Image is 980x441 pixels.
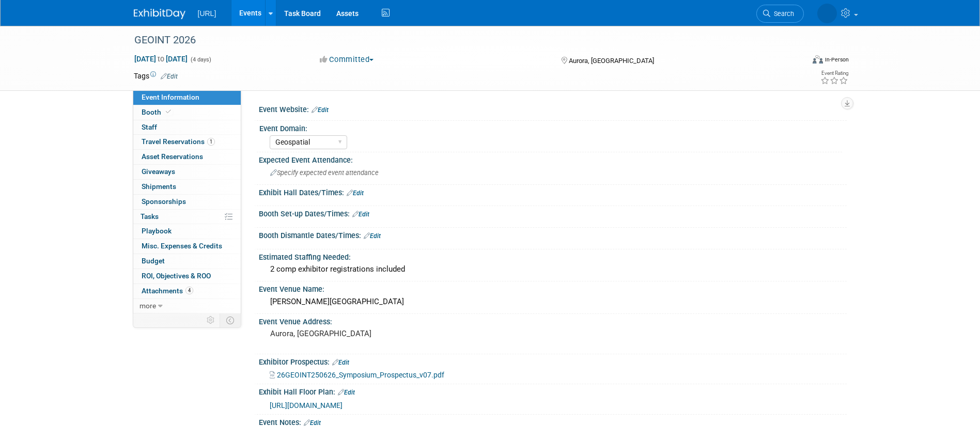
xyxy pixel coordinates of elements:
a: Edit [364,232,381,240]
span: 4 [185,287,193,294]
img: Megan Ryan [817,4,837,23]
span: 26GEOINT250626_Symposium_Prospectus_v07.pdf [277,371,444,379]
span: Playbook [142,227,172,235]
a: Attachments4 [133,284,241,298]
div: [PERSON_NAME][GEOGRAPHIC_DATA] [267,294,839,310]
div: Booth Set-up Dates/Times: [259,206,847,219]
span: Asset Reservations [142,152,203,161]
div: Booth Dismantle Dates/Times: [259,228,847,241]
div: Estimated Staffing Needed: [259,249,847,262]
span: 1 [207,138,215,146]
a: Tasks [133,210,241,224]
a: Budget [133,254,241,269]
a: Travel Reservations1 [133,135,241,149]
a: Edit [338,389,355,396]
a: 26GEOINT250626_Symposium_Prospectus_v07.pdf [270,371,444,379]
span: Booth [142,108,173,116]
span: Event Information [142,93,199,101]
a: Edit [352,211,369,218]
a: Sponsorships [133,195,241,209]
div: In-Person [825,56,849,64]
div: Exhibit Hall Floor Plan: [259,384,847,398]
td: Tags [134,71,178,81]
div: Exhibit Hall Dates/Times: [259,185,847,198]
a: Misc. Expenses & Credits [133,239,241,254]
div: Expected Event Attendance: [259,152,847,165]
span: more [139,302,156,310]
div: Event Notes: [259,415,847,428]
span: Shipments [142,182,176,191]
a: Booth [133,105,241,120]
a: Event Information [133,90,241,105]
span: [URL] [198,9,216,18]
span: Staff [142,123,157,131]
div: Exhibitor Prospectus: [259,354,847,368]
img: ExhibitDay [134,9,185,19]
span: Giveaways [142,167,175,176]
a: Edit [312,106,329,114]
td: Toggle Event Tabs [220,313,241,327]
a: Search [756,5,804,23]
a: [URL][DOMAIN_NAME] [270,401,343,409]
div: Event Venue Address: [259,314,847,327]
div: 2 comp exhibitor registrations included [267,261,839,277]
span: to [156,55,166,63]
div: GEOINT 2026 [131,31,788,50]
div: Event Format [743,54,849,69]
div: Event Website: [259,102,847,115]
span: ROI, Objectives & ROO [142,272,211,280]
span: [DATE] [DATE] [134,54,188,64]
a: Edit [304,419,321,427]
span: Budget [142,257,165,265]
a: Giveaways [133,165,241,179]
a: ROI, Objectives & ROO [133,269,241,283]
a: more [133,299,241,313]
a: Shipments [133,180,241,194]
img: Format-Inperson.png [813,55,823,64]
i: Booth reservation complete [166,109,171,115]
span: Search [770,10,794,18]
span: Misc. Expenses & Credits [142,242,222,250]
pre: Aurora, [GEOGRAPHIC_DATA] [270,329,492,338]
span: Travel Reservations [142,137,215,146]
span: Sponsorships [142,197,186,206]
div: Event Venue Name: [259,281,847,294]
span: Tasks [141,212,159,220]
a: Staff [133,120,241,135]
span: Attachments [142,287,193,295]
div: Event Domain: [259,121,842,134]
span: (4 days) [190,56,211,63]
a: Edit [347,190,364,197]
a: Edit [332,359,349,366]
td: Personalize Event Tab Strip [202,313,220,327]
a: Edit [161,73,178,80]
span: Aurora, [GEOGRAPHIC_DATA] [569,57,654,65]
a: Asset Reservations [133,150,241,164]
a: Playbook [133,224,241,239]
button: Committed [316,54,378,65]
div: Event Rating [820,71,848,76]
span: Specify expected event attendance [270,169,379,177]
